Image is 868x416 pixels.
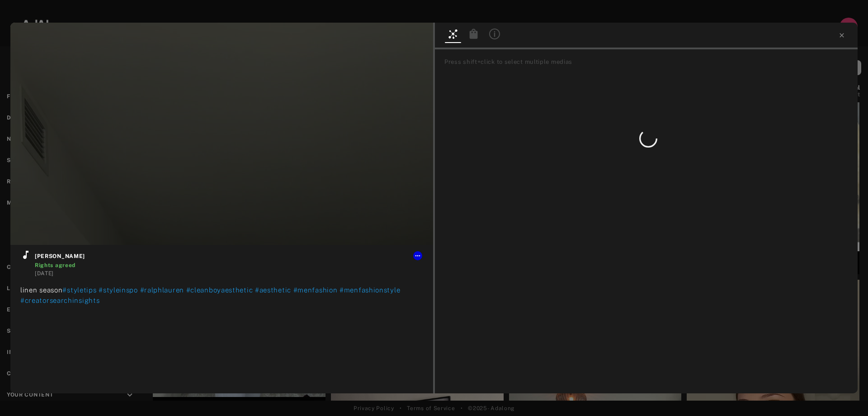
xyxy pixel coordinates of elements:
span: Rights agreed [35,262,75,268]
div: Press shift+click to select multiple medias [444,57,854,67]
span: #creatorsearchinsights [20,296,99,304]
span: #cleanboyaesthetic [186,286,253,294]
span: [PERSON_NAME] [35,252,423,260]
span: linen season [20,286,62,294]
span: #styleinspo [99,286,138,294]
div: Widget de chat [823,373,868,416]
span: #menfashionstyle [340,286,400,294]
iframe: Chat Widget [823,373,868,416]
span: #menfashion [293,286,338,294]
span: #styletips [62,286,96,294]
span: #aesthetic [255,286,291,294]
time: 2025-08-06T00:00:00.000Z [35,270,54,277]
span: #ralphlauren [140,286,184,294]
